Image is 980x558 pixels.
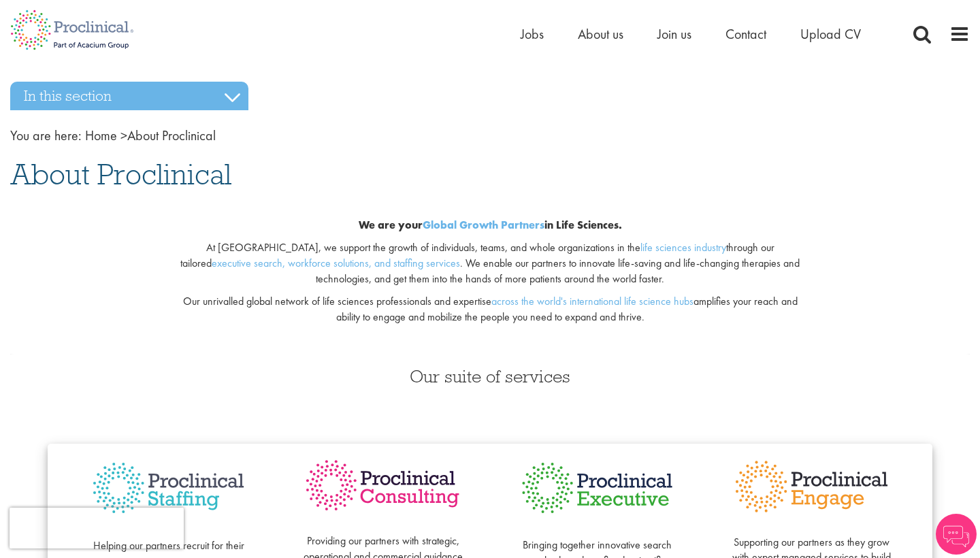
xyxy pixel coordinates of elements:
[423,218,544,232] a: Global Growth Partners
[517,457,677,519] img: Proclinical Executive
[174,240,806,287] p: At [GEOGRAPHIC_DATA], we support the growth of individuals, teams, and whole organizations in the...
[640,240,726,255] a: life sciences industry
[732,457,892,516] img: Proclinical Engage
[10,508,184,548] iframe: reCAPTCHA
[578,25,623,43] a: About us
[936,514,977,555] img: Chatbot
[10,82,248,110] h3: In this section
[10,127,82,144] span: You are here:
[521,25,544,43] a: Jobs
[10,156,231,193] span: About Proclinical
[212,256,460,270] a: executive search, workforce solutions, and staffing services
[491,294,693,308] a: across the world's international life science hubs
[10,367,970,385] h3: Our suite of services
[725,25,766,43] a: Contact
[85,127,216,144] span: About Proclinical
[800,25,861,43] a: Upload CV
[359,218,622,232] b: We are your in Life Sciences.
[85,127,117,144] a: breadcrumb link to Home
[120,127,127,144] span: >
[303,457,463,514] img: Proclinical Consulting
[88,457,248,519] img: Proclinical Staffing
[174,294,806,325] p: Our unrivalled global network of life sciences professionals and expertise amplifies your reach a...
[657,25,691,43] a: Join us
